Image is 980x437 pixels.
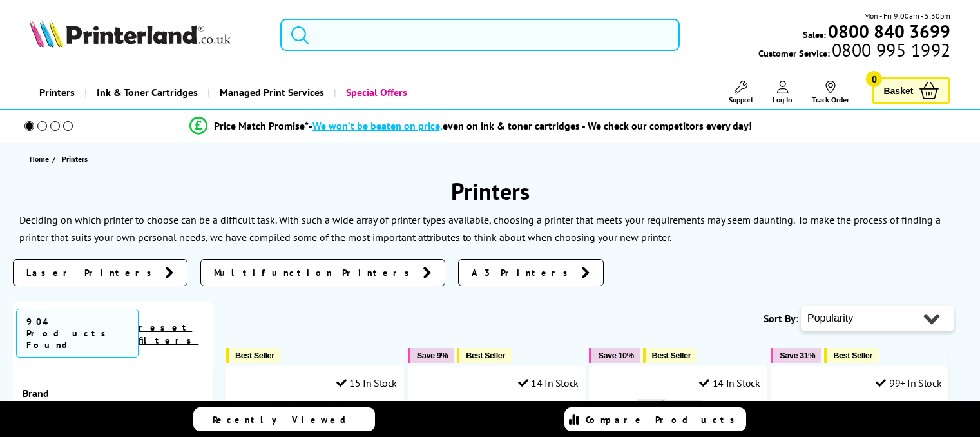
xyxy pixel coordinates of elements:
[235,351,274,360] span: Best Seller
[13,259,187,286] a: Laser Printers
[812,81,849,104] a: Track Order
[84,76,207,109] a: Ink & Toner Cartridges
[19,213,795,226] p: Deciding on which printer to choose can be a difficult task. With such a wide array of printer ty...
[309,119,752,132] div: - even on ink & toner cartridges - We check our competitors every day!
[872,77,950,104] a: Basket 0
[213,414,359,425] span: Recently Viewed
[62,154,88,164] span: Printers
[876,376,941,389] div: 99+ In Stock
[773,95,793,104] span: Log In
[458,259,604,286] a: A3 Printers
[30,152,52,166] a: Home
[26,266,159,279] span: Laser Printers
[824,348,879,363] button: Best Seller
[586,414,742,425] span: Compare Products
[214,266,416,279] span: Multifunction Printers
[30,76,84,109] a: Printers
[193,407,375,431] a: Recently Viewed
[643,348,698,363] button: Best Seller
[828,19,950,43] b: 0800 840 3699
[866,71,882,87] span: 0
[207,76,334,109] a: Managed Print Services
[97,76,198,109] span: Ink & Toner Cartridges
[773,81,793,104] a: Log In
[830,44,950,56] span: 0800 995 1992
[312,119,443,132] span: We won’t be beaten on price,
[729,81,753,104] a: Support
[472,266,575,279] span: A3 Printers
[758,44,950,59] span: Customer Service:
[200,259,445,286] a: Multifunction Printers
[336,376,397,389] div: 15 In Stock
[883,82,913,99] span: Basket
[780,351,815,360] span: Save 31%
[518,376,579,389] div: 14 In Stock
[334,76,417,109] a: Special Offers
[30,19,231,48] img: Printerland Logo
[23,387,204,400] div: Brand
[417,351,448,360] span: Save 9%
[226,348,281,363] button: Best Seller
[30,19,264,50] a: Printerland Logo
[16,309,139,358] span: 904 Products Found
[6,115,935,137] li: modal_Promise
[598,351,633,360] span: Save 10%
[771,348,821,363] button: Save 31%
[13,176,967,206] h1: Printers
[729,95,753,104] span: Support
[803,28,826,41] span: Sales:
[19,213,941,244] p: To make the process of finding a printer that suits your own personal needs, we have compiled som...
[139,322,198,346] a: reset filters
[589,348,640,363] button: Save 10%
[864,10,950,22] span: Mon - Fri 9:00am - 5:30pm
[457,348,512,363] button: Best Seller
[652,351,691,360] span: Best Seller
[214,119,309,132] span: Price Match Promise*
[466,351,505,360] span: Best Seller
[826,25,950,37] a: 0800 840 3699
[699,376,760,389] div: 14 In Stock
[764,312,798,325] span: Sort By:
[833,351,872,360] span: Best Seller
[564,407,746,431] a: Compare Products
[408,348,454,363] button: Save 9%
